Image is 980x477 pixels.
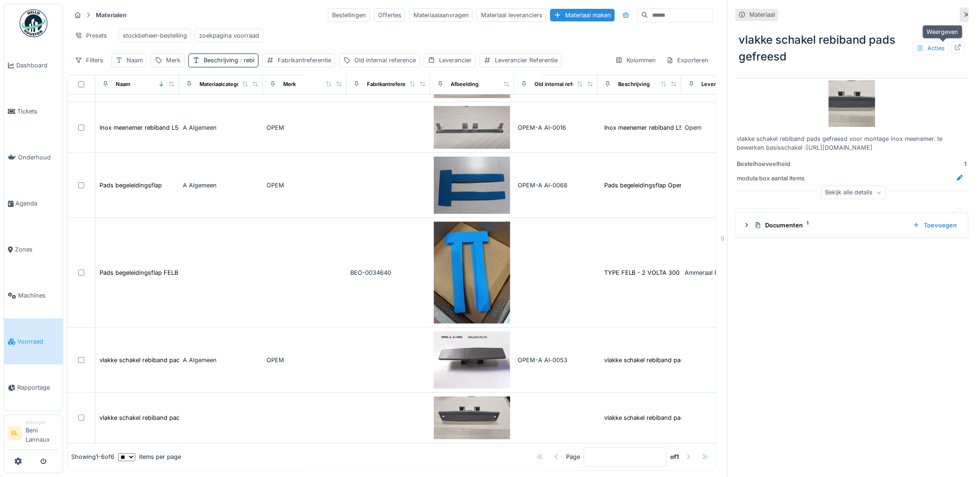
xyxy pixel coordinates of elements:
div: stockbeheer-bestelling [123,31,187,40]
div: Bestellingen [328,8,370,22]
div: Materiaal leveranciers [477,8,547,22]
img: vlakke schakel rebiband pads [434,331,510,389]
div: OPEM-A Al-0068 [518,181,594,190]
div: Bekijk alle details [821,185,887,199]
div: Old internal reference [534,80,590,88]
div: zoekpagina voorraad [199,31,259,40]
div: 1 [811,159,967,168]
div: A Algemeen [183,123,259,132]
div: Old internal reference [354,56,416,65]
a: Onderhoud [4,134,63,180]
a: Rapportage [4,364,63,411]
div: Documenten [754,221,906,230]
div: BEO-0034640 [350,268,427,277]
div: Leverancier [439,56,472,65]
div: Naam [127,56,143,65]
div: Pads begeleidingsflap [100,181,162,190]
div: Materiaal [750,10,775,19]
div: Fabrikantreferentie [278,56,331,65]
div: vlakke schakel rebiband pads gefreesd voor mont... [604,413,752,422]
img: vlakke schakel rebiband pads gefreesd [829,80,875,127]
div: Leverancier Referentie [495,56,558,65]
div: Filters [71,53,107,67]
div: Materiaal maken [550,9,615,21]
div: Beschrijving [618,80,650,88]
span: Tickets [17,107,59,116]
div: Presets [71,29,111,42]
span: Rapportage [17,383,59,392]
img: Pads begeleidingsflap FELB - 2 VOLTA 300 x 160 mm [434,222,510,324]
a: Tickets [4,88,63,134]
span: Machines [18,291,59,300]
div: TYPE FELB - 2 VOLTA 300 x 160 mm CODE: TRMI0000... [604,268,767,277]
div: Exporteren [662,53,713,67]
div: modula box aantal items [737,174,807,183]
span: : rebi [238,57,254,64]
div: vlakke schakel rebiband pads [100,356,183,364]
img: Pads begeleidingsflap [434,157,510,214]
div: vlakke schakel rebiband pads gefreesd [100,413,210,422]
div: OPEM [267,181,343,190]
span: Ammeraal Beltech [685,269,735,276]
div: Inox meenemer rebiband L58 [604,123,687,132]
img: Inox meenemer rebiband L58 [434,106,510,149]
div: Manager [26,419,59,426]
div: Beschrijving [204,56,254,65]
div: A Algemeen [183,181,259,190]
div: Afbeelding [451,80,479,88]
a: Zones [4,226,63,272]
a: BL ManagerBeni Lannaux [8,419,59,450]
li: Beni Lannaux [26,419,59,448]
span: Dashboard [16,61,59,70]
div: Offertes [374,8,406,22]
div: Acties [913,41,949,55]
div: Pads begeleidingsflap FELB - 2 VOLTA 300 x 160 mm [100,268,252,277]
span: Agenda [15,199,59,208]
div: OPEM-A Al-0016 [518,123,594,132]
a: Agenda [4,180,63,226]
div: OPEM [267,356,343,364]
div: Naam [116,80,130,88]
strong: of 1 [670,453,679,462]
strong: Materialen [92,11,130,20]
li: BL [8,426,22,440]
img: Badge_color-CXgf-gQk.svg [20,9,47,37]
div: Bestelhoeveelheid [737,159,807,168]
a: Dashboard [4,42,63,88]
div: OPEM-A Al-0053 [518,356,594,364]
div: Inox meenemer rebiband L58 [100,123,182,132]
div: Leverancier [702,80,732,88]
img: vlakke schakel rebiband pads gefreesd [434,397,510,439]
div: Showing 1 - 6 of 6 [71,453,114,462]
div: Merk [283,80,296,88]
span: Onderhoud [18,153,59,162]
div: vlakke schakel rebiband pads gefreesd voor montage inox meenemer. te bewerken basisschakel :[URL]... [737,134,967,152]
div: Toevoegen [909,219,961,232]
div: A Algemeen [183,356,259,364]
span: Voorraad [17,337,59,346]
a: Machines [4,272,63,318]
summary: Documenten1Toevoegen [740,217,965,234]
div: vlakke schakel rebiband pads gefreesd [735,28,969,69]
div: OPEM [267,123,343,132]
div: Kolommen [611,53,660,67]
div: Merk [166,56,180,65]
div: Page [566,453,580,462]
div: Weergeven [923,25,963,39]
div: Pads begeleidingsflap Opem stijvere versie re... [604,181,739,190]
div: vlakke schakel rebiband pads Kunstofplaat meen... [604,356,749,364]
span: Zones [15,245,59,254]
span: Opem [685,124,702,131]
div: Materiaalaanvragen [409,8,473,22]
div: Fabrikantreferentie [367,80,415,88]
a: Voorraad [4,318,63,364]
div: Materiaalcategorie [200,80,247,88]
div: items per page [118,453,181,462]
